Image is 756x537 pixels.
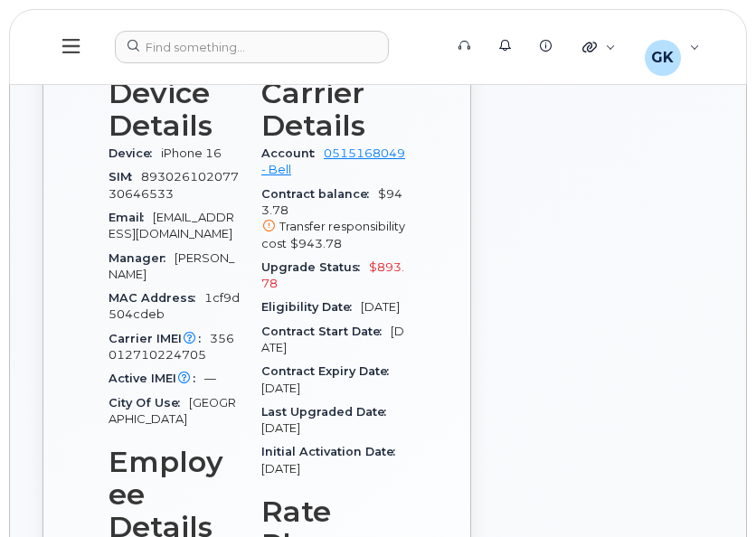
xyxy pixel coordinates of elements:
[109,170,239,200] span: 89302610207730646533
[109,251,234,281] span: [PERSON_NAME]
[261,77,405,142] h3: Carrier Details
[261,364,398,378] span: Contract Expiry Date
[261,300,361,314] span: Eligibility Date
[361,300,400,314] span: [DATE]
[109,332,234,362] span: 356012710224705
[204,372,216,385] span: —
[261,325,404,354] span: [DATE]
[161,146,222,160] span: iPhone 16
[109,211,153,224] span: Email
[109,251,175,265] span: Manager
[261,421,300,435] span: [DATE]
[261,382,300,395] span: [DATE]
[109,146,161,160] span: Device
[261,405,395,419] span: Last Upgraded Date
[261,445,404,458] span: Initial Activation Date
[261,187,405,252] span: $943.78
[261,187,378,201] span: Contract balance
[261,462,300,476] span: [DATE]
[115,31,389,63] input: Find something...
[109,211,234,240] span: [EMAIL_ADDRESS][DOMAIN_NAME]
[570,29,628,65] div: Quicklinks
[261,325,391,338] span: Contract Start Date
[109,77,240,142] h3: Device Details
[109,170,141,184] span: SIM
[651,47,674,69] span: GK
[261,260,369,274] span: Upgrade Status
[109,396,189,410] span: City Of Use
[109,396,236,426] span: [GEOGRAPHIC_DATA]
[261,146,405,176] a: 0515168049 - Bell
[109,291,204,305] span: MAC Address
[290,237,342,250] span: $943.78
[261,146,324,160] span: Account
[261,220,405,250] span: Transfer responsibility cost
[109,332,210,345] span: Carrier IMEI
[109,372,204,385] span: Active IMEI
[632,29,713,65] div: Giridhar Kakulavaram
